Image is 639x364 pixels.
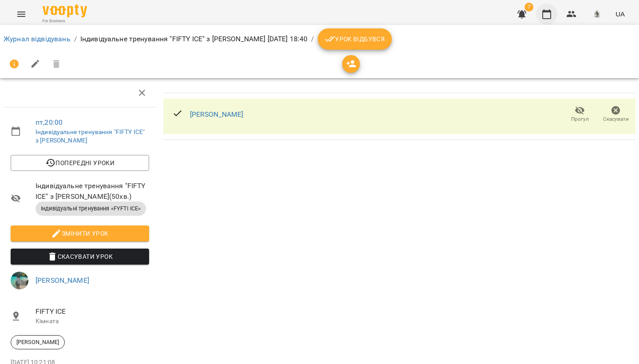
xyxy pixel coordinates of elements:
span: Прогул [571,115,589,123]
a: Журнал відвідувань [4,35,71,43]
span: Попередні уроки [18,158,142,168]
span: Скасувати Урок [18,251,142,262]
nav: breadcrumb [4,28,635,50]
button: UA [612,6,628,22]
span: [PERSON_NAME] [11,338,64,346]
img: 829387a183b2768e27a5d642b4f9f013.jpeg [11,272,28,289]
button: Попередні уроки [11,155,149,171]
button: Скасувати [598,102,634,127]
a: пт , 20:00 [35,118,63,127]
button: Скасувати Урок [11,249,149,265]
span: Індивідуальне тренування "FIFTY ICE" з [PERSON_NAME] ( 50 хв. ) [35,181,149,202]
p: Кімната [35,317,149,326]
a: [PERSON_NAME] [35,276,89,285]
img: Voopty Logo [43,4,87,17]
button: Прогул [562,102,598,127]
span: Змінити урок [18,228,142,239]
span: Урок відбувся [325,34,385,44]
li: / [311,34,314,44]
img: 8c829e5ebed639b137191ac75f1a07db.png [591,8,603,20]
button: Menu [11,4,32,25]
button: Змінити урок [11,226,149,241]
div: [PERSON_NAME] [11,335,65,349]
span: UA [615,9,625,19]
span: Скасувати [603,115,629,123]
span: For Business [43,18,87,24]
span: 7 [525,3,533,12]
button: Урок відбувся [318,28,392,50]
li: / [74,34,77,44]
span: Індивідуальні тренування «FYFTI ICE» [35,205,146,213]
a: [PERSON_NAME] [190,110,244,119]
p: Індивідуальне тренування "FIFTY ICE" з [PERSON_NAME] [DATE] 18:40 [80,34,308,44]
span: FIFTY ICE [35,306,149,317]
a: Індивідуальне тренування "FIFTY ICE" з [PERSON_NAME] [35,128,145,144]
